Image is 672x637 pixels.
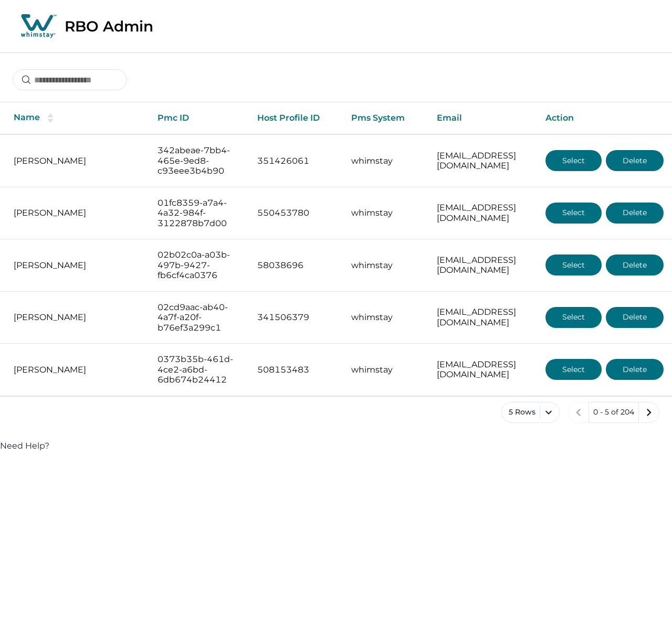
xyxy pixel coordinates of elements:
[351,365,420,375] p: whimstay
[351,260,420,271] p: whimstay
[501,402,560,423] button: 5 Rows
[257,156,334,166] p: 351426061
[437,359,529,380] p: [EMAIL_ADDRESS][DOMAIN_NAME]
[351,156,420,166] p: whimstay
[606,203,664,224] button: Delete
[606,359,664,380] button: Delete
[14,260,141,271] p: [PERSON_NAME]
[545,307,602,328] button: Select
[157,198,240,229] p: 01fc8359-a7a4-4a32-984f-3122878b7d00
[65,17,153,35] p: RBO Admin
[351,312,420,323] p: whimstay
[545,150,602,171] button: Select
[343,102,428,134] th: Pms System
[157,145,240,176] p: 342abeae-7bb4-465e-9ed8-c93eee3b4b90
[149,102,249,134] th: Pmc ID
[593,407,634,418] p: 0 - 5 of 204
[157,302,240,333] p: 02cd9aac-ab40-4a7f-a20f-b76ef3a299c1
[249,102,342,134] th: Host Profile ID
[14,365,141,375] p: [PERSON_NAME]
[537,102,672,134] th: Action
[437,307,529,327] p: [EMAIL_ADDRESS][DOMAIN_NAME]
[606,307,664,328] button: Delete
[545,203,602,224] button: Select
[157,354,240,385] p: 0373b35b-461d-4ce2-a6bd-6db674b24412
[257,208,334,218] p: 550453780
[545,359,602,380] button: Select
[606,150,664,171] button: Delete
[437,151,529,171] p: [EMAIL_ADDRESS][DOMAIN_NAME]
[589,402,639,423] button: 0 - 5 of 204
[14,208,141,218] p: [PERSON_NAME]
[437,203,529,223] p: [EMAIL_ADDRESS][DOMAIN_NAME]
[14,312,141,323] p: [PERSON_NAME]
[257,260,334,271] p: 58038696
[157,250,240,281] p: 02b02c0a-a03b-497b-9427-fb6cf4ca0376
[351,208,420,218] p: whimstay
[257,365,334,375] p: 508153483
[257,312,334,323] p: 341506379
[638,402,659,423] button: next page
[428,102,537,134] th: Email
[545,254,602,275] button: Select
[14,156,141,166] p: [PERSON_NAME]
[568,402,589,423] button: previous page
[40,113,61,123] button: sorting
[437,255,529,275] p: [EMAIL_ADDRESS][DOMAIN_NAME]
[606,254,664,275] button: Delete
